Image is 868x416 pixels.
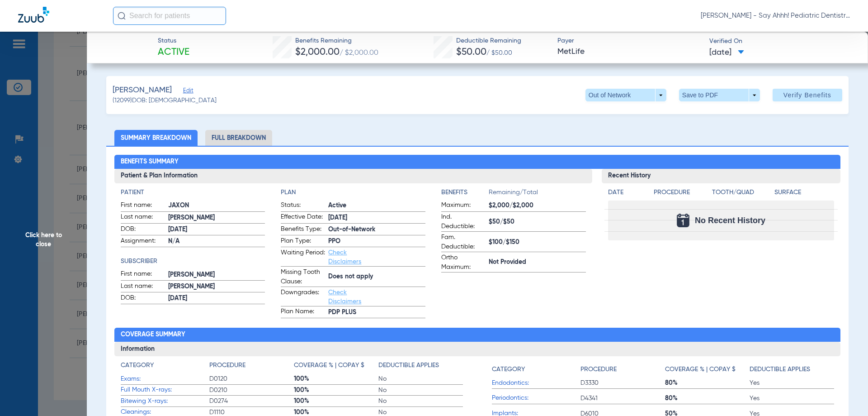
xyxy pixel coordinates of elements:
img: Search Icon [118,12,126,20]
span: [PERSON_NAME] [113,85,172,96]
span: Yes [750,394,834,403]
app-breakdown-title: Coverage % | Copay $ [665,361,750,378]
span: PPO [328,237,425,246]
span: Remaining/Total [489,188,586,201]
img: Zuub Logo [18,7,49,23]
span: D0274 [209,397,294,406]
app-breakdown-title: Coverage % | Copay $ [294,361,378,373]
span: DOB: [121,293,165,304]
span: Ortho Maximum: [441,253,486,272]
span: Payer [557,36,702,46]
span: 100% [294,374,378,383]
span: Active [158,46,189,59]
span: Missing Tooth Clause: [281,268,325,287]
span: 100% [294,386,378,395]
span: Deductible Remaining [456,36,521,46]
span: 80% [665,378,750,387]
span: Active [328,201,425,210]
span: / $50.00 [486,50,512,56]
h2: Benefits Summary [114,155,841,169]
span: 100% [294,397,378,406]
h2: Coverage Summary [114,328,841,342]
span: JAXON [168,201,265,210]
app-breakdown-title: Category [121,361,209,373]
span: Out-of-Network [328,225,425,234]
app-breakdown-title: Benefits [441,188,489,201]
app-breakdown-title: Procedure [654,188,709,201]
button: Save to PDF [679,89,760,101]
span: $50/$50 [489,217,586,227]
span: Benefits Type: [281,225,325,235]
span: Does not apply [328,272,425,282]
span: $50.00 [456,48,486,57]
span: Last name: [121,282,165,292]
span: D4341 [580,394,665,403]
span: No [378,374,463,383]
app-breakdown-title: Procedure [209,361,294,373]
span: D0210 [209,386,294,395]
h4: Deductible Applies [378,361,439,370]
button: Out of Network [585,89,666,101]
span: Exams: [121,374,209,384]
span: MetLife [557,46,702,57]
span: Plan Type: [281,236,325,247]
button: Verify Benefits [773,89,842,101]
span: Waiting Period: [281,248,325,266]
span: Not Provided [489,258,586,267]
app-breakdown-title: Deductible Applies [750,361,834,378]
span: $100/$150 [489,238,586,247]
h4: Procedure [580,365,617,374]
span: [PERSON_NAME] - Say Ahhh! Pediatric Dentistry [701,11,850,20]
h4: Patient [121,188,265,197]
span: Fam. Deductible: [441,233,486,252]
app-breakdown-title: Surface [774,188,834,201]
span: First name: [121,201,165,211]
iframe: Chat Widget [823,373,868,416]
app-breakdown-title: Date [608,188,646,201]
span: No [378,397,463,406]
h4: Category [121,361,154,370]
span: [PERSON_NAME] [168,213,265,223]
span: D0120 [209,374,294,383]
a: Check Disclaimers [328,289,361,305]
span: PDP PLUS [328,308,425,317]
a: Check Disclaimers [328,249,361,265]
span: Status: [281,201,325,211]
span: $2,000.00 [295,48,340,57]
h4: Deductible Applies [750,365,810,374]
img: Calendar [677,214,689,227]
span: First name: [121,269,165,280]
h4: Procedure [654,188,709,197]
span: Maximum: [441,201,486,211]
h4: Category [492,365,525,374]
span: $2,000/$2,000 [489,201,586,210]
span: DOB: [121,225,165,235]
span: Effective Date: [281,212,325,223]
span: [DATE] [709,47,744,58]
app-breakdown-title: Deductible Applies [378,361,463,373]
app-breakdown-title: Category [492,361,580,378]
input: Search for patients [113,7,226,25]
span: [PERSON_NAME] [168,282,265,292]
span: Endodontics: [492,378,580,388]
h4: Coverage % | Copay $ [294,361,364,370]
span: Periodontics: [492,393,580,403]
span: Bitewing X-rays: [121,397,209,406]
span: 80% [665,394,750,403]
span: [PERSON_NAME] [168,270,265,280]
span: Assignment: [121,236,165,247]
span: N/A [168,237,265,246]
span: [DATE] [168,225,265,234]
h4: Coverage % | Copay $ [665,365,736,374]
span: Ind. Deductible: [441,212,486,231]
span: Verify Benefits [783,91,831,99]
span: Plan Name: [281,307,325,318]
span: D3330 [580,378,665,387]
h4: Plan [281,188,425,197]
h3: Recent History [602,169,841,183]
span: Benefits Remaining [295,36,378,46]
h4: Tooth/Quad [712,188,772,197]
span: [DATE] [328,213,425,223]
